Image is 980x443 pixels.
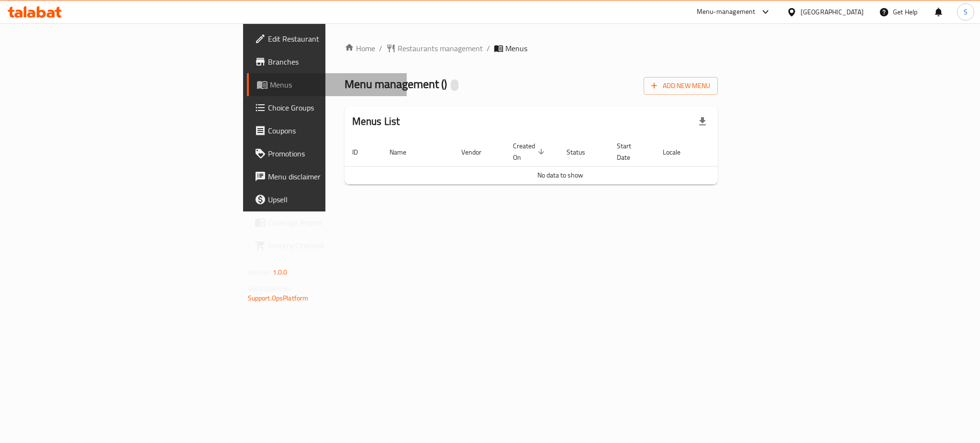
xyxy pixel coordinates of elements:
span: Upsell [268,194,399,205]
span: Menus [505,43,527,54]
span: 1.0.0 [273,266,288,278]
th: Actions [704,137,776,166]
span: Name [390,146,419,158]
a: Coverage Report [247,211,407,234]
span: Grocery Checklist [268,240,399,251]
a: Upsell [247,188,407,211]
span: Menu management ( ) [345,73,447,95]
a: Coupons [247,119,407,142]
span: Menu disclaimer [268,171,399,182]
a: Promotions [247,142,407,165]
span: ID [352,146,370,158]
span: Get support on: [248,282,292,295]
nav: breadcrumb [345,43,718,54]
a: Grocery Checklist [247,234,407,257]
span: Locale [663,146,693,158]
span: Promotions [268,148,399,159]
span: Restaurants management [398,43,483,54]
span: Branches [268,56,399,67]
span: Coupons [268,125,399,136]
span: Created On [513,140,547,163]
span: Version: [248,266,271,278]
a: Branches [247,50,407,73]
a: Menu disclaimer [247,165,407,188]
li: / [487,43,490,54]
a: Restaurants management [386,43,483,54]
span: Status [567,146,598,158]
span: Edit Restaurant [268,33,399,44]
div: [GEOGRAPHIC_DATA] [801,7,864,17]
span: Vendor [461,146,494,158]
table: enhanced table [345,137,776,185]
span: Choice Groups [268,102,399,113]
a: Support.OpsPlatform [248,292,309,304]
h2: Menus List [352,114,400,129]
span: No data to show [537,169,583,181]
button: Add New Menu [644,77,718,95]
span: Menus [270,79,399,90]
a: Choice Groups [247,96,407,119]
span: Coverage Report [268,217,399,228]
span: Add New Menu [651,80,710,92]
span: S [964,7,968,17]
a: Menus [247,73,407,96]
div: Menu-management [697,6,756,18]
div: Export file [691,110,714,133]
span: Start Date [617,140,644,163]
a: Edit Restaurant [247,27,407,50]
